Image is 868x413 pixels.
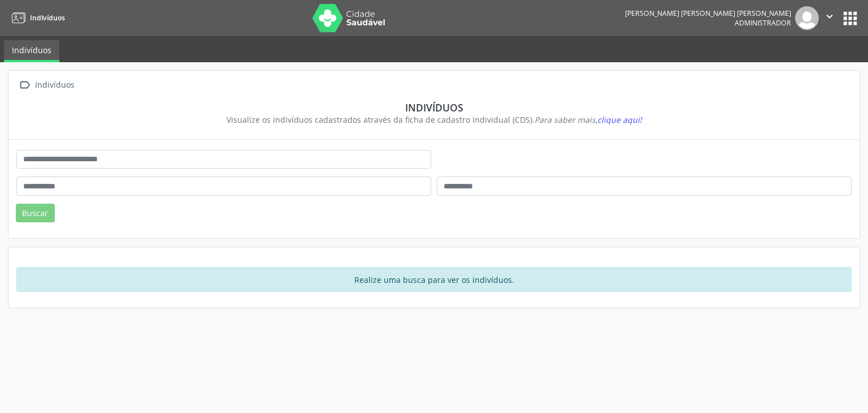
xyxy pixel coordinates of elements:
[625,8,791,18] div: [PERSON_NAME] [PERSON_NAME] [PERSON_NAME]
[795,6,819,30] img: img
[8,8,65,27] a: Indivíduos
[597,114,642,125] span: clique aqui!
[33,77,76,93] div: Indivíduos
[735,18,791,28] span: Administrador
[30,13,65,23] span: Indivíduos
[16,204,55,223] button: Buscar
[16,267,852,292] div: Realize uma busca para ver os indivíduos.
[840,8,860,28] button: apps
[535,114,642,125] i: Para saber mais,
[4,40,59,62] a: Indivíduos
[24,101,844,114] div: Indivíduos
[819,6,840,30] button: 
[823,10,836,23] i: 
[16,77,76,93] a:  Indivíduos
[24,114,844,126] div: Visualize os indivíduos cadastrados através da ficha de cadastro individual (CDS).
[16,77,33,93] i: 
